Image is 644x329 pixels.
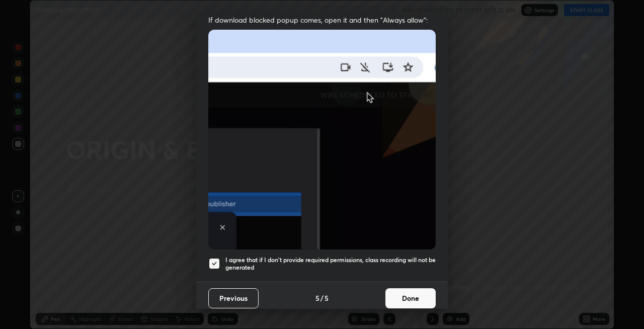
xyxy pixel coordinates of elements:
button: Previous [208,288,259,308]
button: Done [385,288,436,308]
h4: 5 [325,293,329,303]
h5: I agree that if I don't provide required permissions, class recording will not be generated [225,256,436,272]
span: If download blocked popup comes, open it and then "Always allow": [208,15,436,25]
img: downloads-permission-blocked.gif [208,30,436,250]
h4: / [320,293,324,303]
h4: 5 [315,293,319,303]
